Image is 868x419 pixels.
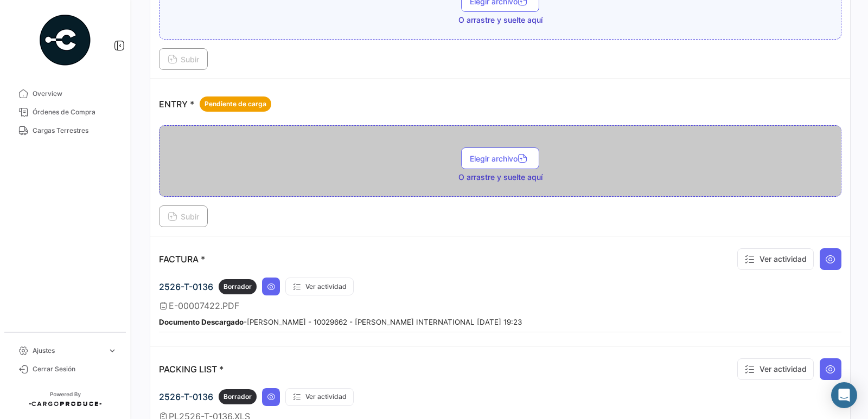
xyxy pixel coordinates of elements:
[737,358,814,380] button: Ver actividad
[107,346,117,356] span: expand_more
[9,121,122,140] a: Cargas Terrestres
[168,55,199,64] span: Subir
[33,346,103,356] span: Ajustes
[831,382,857,408] div: Abrir Intercom Messenger
[205,99,266,109] span: Pendiente de carga
[159,364,224,375] p: PACKING LIST *
[159,391,213,402] span: 2526-T-0136
[33,364,117,374] span: Cerrar Sesión
[159,96,271,112] p: ENTRY *
[168,212,199,221] span: Subir
[461,147,539,169] button: Elegir archivo
[159,318,522,326] small: - [PERSON_NAME] - 10029662 - [PERSON_NAME] INTERNATIONAL [DATE] 19:23
[159,318,244,326] b: Documento Descargado
[737,248,814,270] button: Ver actividad
[470,154,531,163] span: Elegir archivo
[38,13,92,67] img: powered-by.png
[33,126,117,136] span: Cargas Terrestres
[159,281,213,292] span: 2526-T-0136
[159,48,208,70] button: Subir
[285,278,354,295] button: Ver actividad
[458,15,542,25] span: O arrastre y suelte aquí
[33,107,117,117] span: Órdenes de Compra
[169,300,239,311] span: E-00007422.PDF
[33,89,117,99] span: Overview
[224,282,252,292] span: Borrador
[224,392,252,402] span: Borrador
[458,172,542,183] span: O arrastre y suelte aquí
[159,205,208,227] button: Subir
[9,103,122,121] a: Órdenes de Compra
[9,85,122,103] a: Overview
[285,388,354,406] button: Ver actividad
[159,254,205,265] p: FACTURA *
